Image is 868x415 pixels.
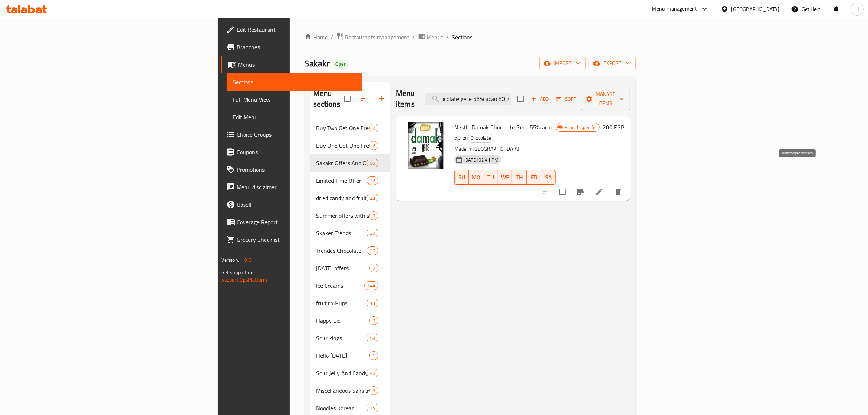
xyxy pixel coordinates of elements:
span: Summer offers with skakr [316,211,369,220]
a: Menus [221,56,363,73]
span: Menus [238,60,357,69]
span: 74 [367,405,378,412]
div: items [367,369,378,377]
span: 40 [367,370,378,377]
div: items [367,299,378,307]
div: items [367,246,378,255]
span: Sections [233,78,357,86]
span: [DATE] offers: [316,264,369,272]
a: Menu disclaimer [221,178,363,196]
span: 95 [367,160,378,167]
span: Buy One Get One Free [316,141,369,150]
div: items [369,351,378,360]
a: Grocery Checklist [221,231,363,248]
div: items [367,229,378,237]
button: WE [498,170,513,185]
div: items [369,316,378,325]
span: Nestle Damak Chocolate Gece 55%cacao 60 G [454,122,553,143]
span: Select to update [555,184,570,199]
div: Sour Jelly And Candy40 [310,364,390,382]
span: Branch specific [562,124,599,131]
span: 30 [367,230,378,237]
span: 22 [367,177,378,184]
span: TU [486,172,495,183]
div: Summer offers with skakr0 [310,207,390,224]
a: Menus [418,32,444,42]
li: / [413,33,415,42]
div: items [369,141,378,150]
span: Choice Groups [237,130,357,139]
span: Coverage Report [237,218,357,226]
span: Sort items [552,93,581,105]
span: Chocolate [468,134,494,142]
span: 58 [367,335,378,342]
span: 8 [370,387,378,394]
span: 20 [367,247,378,254]
a: Choice Groups [221,126,363,143]
div: Ice Creams144 [310,277,390,294]
div: Trendes Chocolate20 [310,242,390,259]
button: import [539,57,586,70]
button: SU [454,170,469,185]
a: Branches [221,38,363,56]
button: MO [469,170,483,185]
h6: 200 EGP [603,122,624,132]
span: Upsell [237,200,357,209]
span: export [595,59,630,68]
span: SU [458,172,466,183]
div: Sour kings58 [310,329,390,347]
button: Branch-specific-item [572,183,589,201]
span: Sort [556,95,576,103]
span: Full Menu View [233,95,357,104]
a: Edit Restaurant [221,21,363,38]
span: Noodles Korean [316,404,367,412]
p: Made in [GEOGRAPHIC_DATA] [454,144,556,154]
span: 2 [370,142,378,149]
a: Coupons [221,143,363,161]
span: Sakakr Offers And Offers Nearby Dates [316,159,367,167]
div: dried candy and fruits23 [310,189,390,207]
span: Grocery Checklist [237,235,357,244]
span: Skaker Trends [316,229,367,237]
nav: breadcrumb [304,32,636,42]
div: fruit roll-ups13 [310,294,390,312]
span: Coupons [237,148,357,156]
div: fruit roll-ups [316,299,367,307]
span: 0 [370,265,378,272]
div: items [369,386,378,395]
div: [DATE] offers:0 [310,259,390,277]
div: Miscellaneous Sakakr Imports8 [310,382,390,399]
span: H [855,5,859,13]
span: Manage items [587,90,624,108]
div: Limited Time Offer22 [310,172,390,189]
span: Sections [452,33,473,42]
li: / [447,33,449,42]
a: Edit menu item [595,187,604,196]
span: Menus [427,33,444,42]
span: 1.0.0 [240,255,252,265]
span: Promotions [237,165,357,174]
div: Happy Eid0 [310,312,390,329]
span: [DATE] 02:41 PM [461,156,501,163]
div: Buy Two Get One Free0 [310,119,390,137]
div: Sour Jelly And Candy [316,369,367,377]
span: TH [515,172,524,183]
span: MO [472,172,480,183]
div: items [367,334,378,342]
span: 1 [370,352,378,359]
span: Trendes Chocolate [316,246,367,255]
div: items [367,176,378,185]
span: Sour kings [316,334,367,342]
div: [GEOGRAPHIC_DATA] [731,5,779,13]
span: dried candy and fruits [316,194,367,202]
div: Miscellaneous Sakakr Imports [316,386,369,395]
div: Hello [DATE]1 [310,347,390,364]
span: Hello [DATE] [316,351,369,360]
span: Add item [528,93,552,105]
div: items [369,211,378,220]
button: SA [541,170,556,185]
span: 144 [365,282,378,289]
